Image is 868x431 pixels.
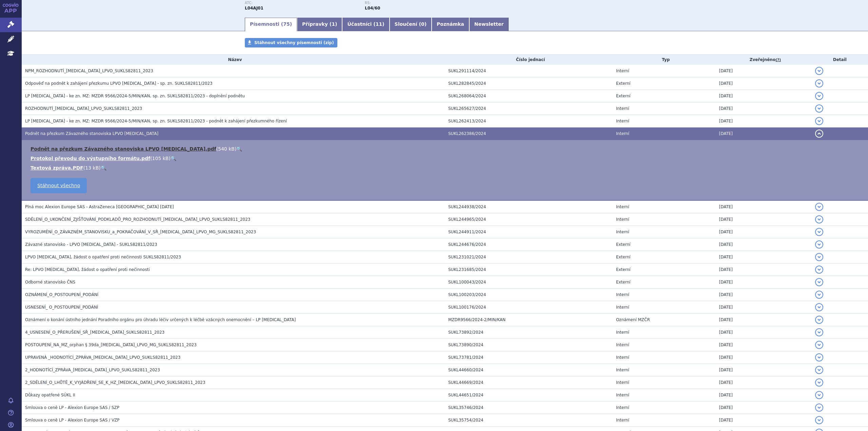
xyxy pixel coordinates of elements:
[616,255,630,259] span: Externí
[445,401,613,414] td: SUKL35746/2024
[815,416,823,424] button: detail
[616,230,629,234] span: Interní
[616,267,630,272] span: Externí
[815,130,823,138] button: detail
[815,215,823,223] button: detail
[616,292,629,297] span: Interní
[815,253,823,261] button: detail
[445,301,613,314] td: SUKL100176/2024
[616,380,629,385] span: Interní
[445,55,613,65] th: Číslo jednací
[616,131,629,136] span: Interní
[815,203,823,211] button: detail
[445,128,613,140] td: SUKL262386/2024
[31,155,861,162] li: ( )
[152,156,169,161] span: 105 kB
[25,242,157,247] span: Závazné stanovisko - LPVO SOLIRIS - SUKLS82811/2023
[25,106,142,111] span: ROZHODNUTÍ_SOLIRIS_LPVO_SUKLS82811_2023
[445,314,613,326] td: MZDR9566/2024-2/MIN/KAN
[815,303,823,311] button: detail
[31,146,216,152] a: Podnět na přezkum Závazného stanoviska LPVO [MEDICAL_DATA].pdf
[715,401,811,414] td: [DATE]
[715,226,811,238] td: [DATE]
[85,165,99,171] span: 13 kB
[715,213,811,226] td: [DATE]
[616,317,650,322] span: Oznámení MZČR
[815,391,823,399] button: detail
[25,68,153,73] span: NPM_ROZHODNUTÍ_SOLIRIS_LPVO_SUKLS82811_2023
[25,204,174,209] span: Plná moc Alexion Europe SAS - AstraZeneca Czech Republic_od 25.7.2024
[616,342,629,347] span: Interní
[218,146,235,152] span: 540 kB
[25,119,287,123] span: LP Soliris - ke zn. MZ: MZDR 9566/2024-5/MIN/KAN, sp. zn. SUKLS82811/2023 - podnět k zahájení pře...
[283,21,290,27] span: 75
[445,90,613,102] td: SUKL268064/2024
[815,404,823,412] button: detail
[715,102,811,115] td: [DATE]
[815,278,823,286] button: detail
[715,90,811,102] td: [DATE]
[715,115,811,128] td: [DATE]
[715,314,811,326] td: [DATE]
[31,165,83,171] a: Textová zpráva.PDF
[616,330,629,335] span: Interní
[342,18,389,31] a: Účastníci (11)
[445,102,613,115] td: SUKL265627/2024
[715,326,811,339] td: [DATE]
[445,263,613,276] td: SUKL231685/2024
[715,389,811,401] td: [DATE]
[469,18,509,31] a: Newsletter
[445,289,613,301] td: SUKL100203/2024
[245,6,263,11] strong: EKULIZUMAB
[445,115,613,128] td: SUKL262413/2024
[245,1,358,5] p: ATC:
[445,339,613,351] td: SUKL73890/2024
[31,145,861,152] li: ( )
[616,405,629,410] span: Interní
[445,276,613,289] td: SUKL100043/2024
[365,1,478,5] p: RS:
[815,316,823,324] button: detail
[616,280,630,285] span: Externí
[236,146,242,152] a: 🔍
[445,77,613,90] td: SUKL282845/2024
[616,393,629,397] span: Interní
[25,217,250,222] span: SDĚLENÍ_O_UKONČENÍ_ZJIŠŤOVÁNÍ_PODKLADŮ_PRO_ROZHODNUTÍ_SOLIRIS_LPVO_SUKLS82811_2023
[25,280,75,285] span: Odborné stanovisko ČNS
[245,18,297,31] a: Písemnosti (75)
[445,65,613,77] td: SUKL291114/2024
[25,230,256,234] span: VYROZUMĚNÍ_O_ZÁVAZNÉM_STANOVISKU_a_POKRAČOVÁNÍ_V_SŘ_SOLIRIS_LPVO_MG_SUKLS82811_2023
[812,55,868,65] th: Detail
[445,414,613,427] td: SUKL35754/2024
[25,368,160,372] span: 2_HODNOTÍCÍ_ZPRÁVA_SOLIRIS_LPVO_SUKLS82811_2023
[445,364,613,376] td: SUKL44660/2024
[815,378,823,387] button: detail
[365,6,380,11] strong: ekulizumab
[25,330,164,335] span: 4_USNESENÍ_O_PŘERUŠENÍ_SŘ_SOLIRIS_SUKLS82811_2023
[25,292,98,297] span: OZNÁMENÍ_O_POSTOUPENÍ_PODÁNÍ
[715,301,811,314] td: [DATE]
[616,81,630,86] span: Externí
[616,355,629,360] span: Interní
[715,351,811,364] td: [DATE]
[445,326,613,339] td: SUKL73892/2024
[715,263,811,276] td: [DATE]
[445,238,613,251] td: SUKL244676/2024
[445,251,613,263] td: SUKL231021/2024
[815,291,823,299] button: detail
[171,156,176,161] a: 🔍
[25,355,180,360] span: UPRAVENÁ _HODNOTÍCÍ_ZPRÁVA_SOLIRIS_LPVO_SUKLS82811_2023
[616,68,629,73] span: Interní
[616,106,629,111] span: Interní
[616,242,630,247] span: Externí
[25,131,158,136] span: Podnět na přezkum Závazného stanoviska LPVO Soliris
[815,353,823,361] button: detail
[715,238,811,251] td: [DATE]
[815,117,823,125] button: detail
[445,200,613,213] td: SUKL244938/2024
[815,240,823,249] button: detail
[101,165,106,171] a: 🔍
[445,226,613,238] td: SUKL244911/2024
[445,389,613,401] td: SUKL44651/2024
[715,289,811,301] td: [DATE]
